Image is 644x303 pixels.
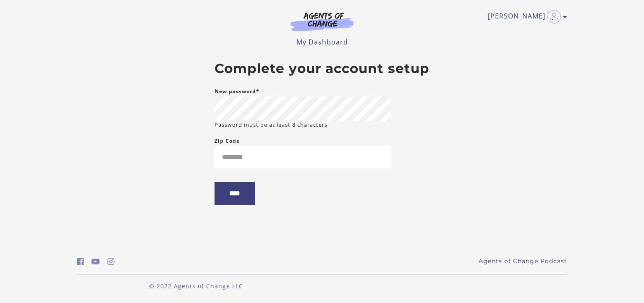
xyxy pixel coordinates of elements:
[215,86,259,97] label: New password*
[77,282,315,290] p: © 2022 Agents of Change LLC
[107,258,115,266] i: https://www.instagram.com/agentsofchangeprep/ (Open in a new window)
[215,61,429,77] h2: Complete your account setup
[479,257,567,266] a: Agents of Change Podcast
[488,10,563,24] a: Toggle menu
[77,258,84,266] i: https://www.facebook.com/groups/aswbtestprep (Open in a new window)
[215,121,327,129] small: Password must be at least 8 characters
[107,256,115,268] a: https://www.instagram.com/agentsofchangeprep/ (Open in a new window)
[296,37,348,47] a: My Dashboard
[77,256,84,268] a: https://www.facebook.com/groups/aswbtestprep (Open in a new window)
[215,136,240,146] label: Zip Code
[92,258,100,266] i: https://www.youtube.com/c/AgentsofChangeTestPrepbyMeaganMitchell (Open in a new window)
[282,12,362,31] img: Agents of Change Logo
[92,256,100,268] a: https://www.youtube.com/c/AgentsofChangeTestPrepbyMeaganMitchell (Open in a new window)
